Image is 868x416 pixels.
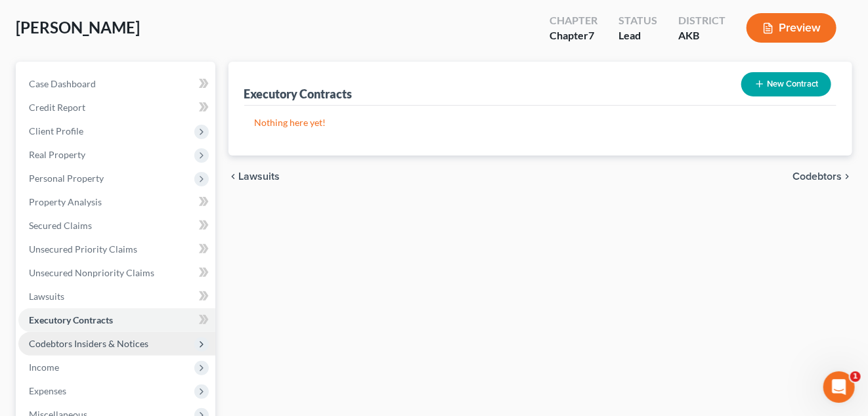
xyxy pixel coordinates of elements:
span: 1 [850,371,861,382]
div: Executory Contracts [244,86,353,102]
div: Status [618,13,657,28]
span: Lawsuits [29,291,64,302]
span: Credit Report [29,102,85,113]
span: Unsecured Nonpriority Claims [29,267,154,278]
a: Secured Claims [18,214,215,238]
span: Codebtors Insiders & Notices [29,338,148,349]
a: Property Analysis [18,190,215,214]
a: Credit Report [18,96,215,119]
iframe: Intercom live chat [823,371,855,403]
span: Client Profile [29,125,83,136]
div: Lead [618,28,657,43]
p: Nothing here yet! [255,116,827,129]
div: Chapter [550,28,597,43]
span: Real Property [29,149,85,160]
span: Personal Property [29,173,104,184]
span: Executory Contracts [29,314,113,325]
div: AKB [678,28,726,43]
span: Codebtors [792,171,842,182]
span: Property Analysis [29,196,102,207]
span: Case Dashboard [29,78,96,89]
button: Preview [747,13,836,43]
i: chevron_left [228,171,239,182]
span: Lawsuits [239,171,280,182]
span: 7 [588,29,594,41]
button: chevron_left Lawsuits [228,171,280,182]
i: chevron_right [842,171,852,182]
button: Codebtors chevron_right [792,171,852,182]
a: Unsecured Nonpriority Claims [18,261,215,285]
span: Expenses [29,385,66,396]
span: Income [29,362,59,373]
a: Unsecured Priority Claims [18,238,215,261]
a: Lawsuits [18,285,215,308]
div: District [678,13,726,28]
a: Executory Contracts [18,308,215,332]
span: [PERSON_NAME] [16,18,140,37]
a: Case Dashboard [18,72,215,96]
span: Unsecured Priority Claims [29,243,137,255]
span: Secured Claims [29,220,92,231]
button: New Contract [741,72,831,96]
div: Chapter [550,13,597,28]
